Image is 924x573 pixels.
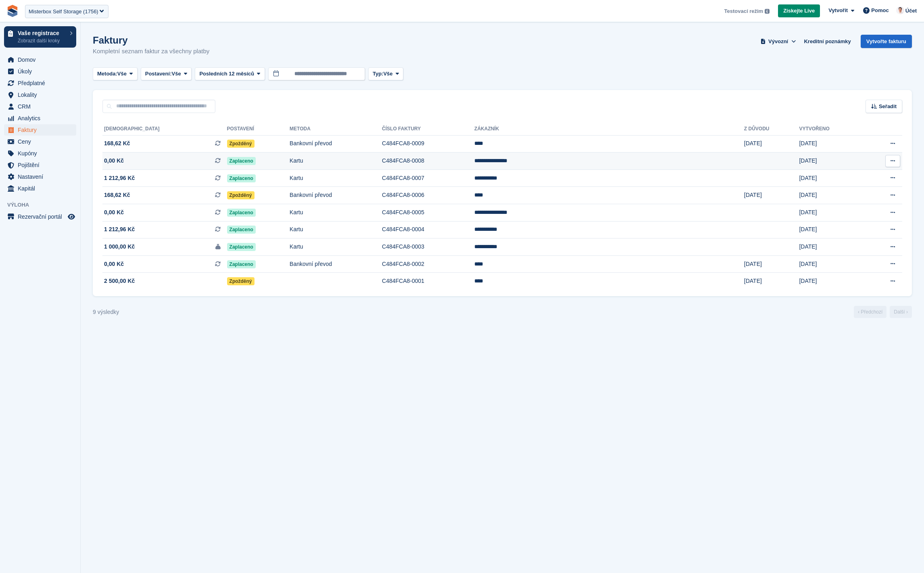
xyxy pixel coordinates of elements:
span: 0,00 Kč [104,208,124,217]
td: Kartu [290,204,382,222]
a: menu [4,77,76,89]
span: Předplatné [18,77,66,89]
td: Bankovní převod [290,255,382,273]
td: C484FCA8-0007 [382,169,474,187]
span: Posledních 12 měsíců [199,70,254,78]
td: C484FCA8-0006 [382,187,474,204]
td: C484FCA8-0001 [382,273,474,290]
span: Domov [18,54,66,65]
td: C484FCA8-0008 [382,153,474,170]
span: Seřadit [879,102,897,111]
a: menu [4,183,76,194]
a: menu [4,89,76,100]
td: [DATE] [744,135,799,153]
span: Nastavení [18,171,66,182]
span: Účet [905,7,917,15]
span: Pomoc [871,6,889,15]
p: Kompletní seznam faktur za všechny platby [93,47,209,56]
span: Získejte Live [783,7,815,15]
a: menu [4,101,76,112]
h1: Faktury [93,35,209,46]
td: [DATE] [799,238,865,256]
td: Bankovní převod [290,135,382,153]
td: [DATE] [744,187,799,204]
td: C484FCA8-0004 [382,221,474,238]
span: Metoda: [97,70,117,78]
a: Kreditní poznámky [801,35,854,48]
span: Zaplaceno [227,209,256,217]
span: Kapitál [18,183,66,194]
a: menu [4,171,76,182]
a: Předchozí [854,306,886,318]
span: Vše [117,70,127,78]
a: menu [4,66,76,77]
th: Zákazník [474,123,744,136]
span: Zaplaceno [227,226,256,234]
span: Faktury [18,124,66,136]
td: [DATE] [799,135,865,153]
a: menu [4,148,76,159]
td: Kartu [290,238,382,256]
a: menu [4,136,76,147]
a: menu [4,113,76,124]
span: Zpožděný [227,140,254,148]
span: 0,00 Kč [104,260,124,268]
a: Vytvořte fakturu [861,35,912,48]
td: C484FCA8-0003 [382,238,474,256]
a: Vaše registrace Zobrazit další kroky [4,26,76,48]
span: Postavení: [145,70,172,78]
button: Vývozní [759,35,798,48]
td: [DATE] [799,221,865,238]
span: Zaplaceno [227,157,256,165]
span: 168,62 Kč [104,139,130,148]
td: [DATE] [799,187,865,204]
span: Typ: [373,70,383,78]
td: C484FCA8-0002 [382,255,474,273]
span: Zaplaceno [227,260,256,268]
span: Rezervační portál [18,211,66,222]
th: Vytvořeno [799,123,865,136]
span: 2 500,00 Kč [104,277,135,285]
span: Úkoly [18,66,66,77]
span: Analytics [18,113,66,124]
span: Vývozní [768,38,788,46]
span: Zaplaceno [227,174,256,182]
img: stora-icon-8386f47178a22dfd0bd8f6a31ec36ba5ce8667c1dd55bd0f319d3a0aa187defe.svg [6,5,19,17]
td: [DATE] [799,255,865,273]
td: Kartu [290,153,382,170]
th: Metoda [290,123,382,136]
button: Metoda: Vše [93,67,138,81]
div: Misterbox Self Storage (1756) [29,8,98,16]
td: C484FCA8-0009 [382,135,474,153]
span: Vytvořit [828,6,848,15]
span: Zpožděný [227,191,254,199]
span: Výloha [7,201,80,209]
th: Z důvodu [744,123,799,136]
button: Postavení: Vše [141,67,192,81]
a: Další [890,306,912,318]
span: 1 000,00 Kč [104,243,135,251]
span: 1 212,96 Kč [104,225,135,234]
img: icon-info-grey-7440780725fd019a000dd9b08b2336e03edf1995a4989e88bcd33f0948082b44.svg [765,9,770,14]
p: Zobrazit další kroky [18,37,66,44]
span: Kupóny [18,148,66,159]
td: C484FCA8-0005 [382,204,474,222]
td: Bankovní převod [290,187,382,204]
a: Získejte Live [778,4,820,18]
th: Číslo faktury [382,123,474,136]
button: Typ: Vše [368,67,403,81]
span: Vše [171,70,181,78]
td: Kartu [290,169,382,187]
p: Vaše registrace [18,30,66,36]
span: Zpožděný [227,277,254,285]
a: menu [4,211,76,222]
td: [DATE] [744,255,799,273]
td: [DATE] [799,204,865,222]
td: [DATE] [799,169,865,187]
span: Lokality [18,89,66,100]
span: Testovací režim [724,7,763,15]
td: Kartu [290,221,382,238]
div: 9 výsledky [93,308,119,316]
span: 0,00 Kč [104,157,124,165]
td: [DATE] [799,273,865,290]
